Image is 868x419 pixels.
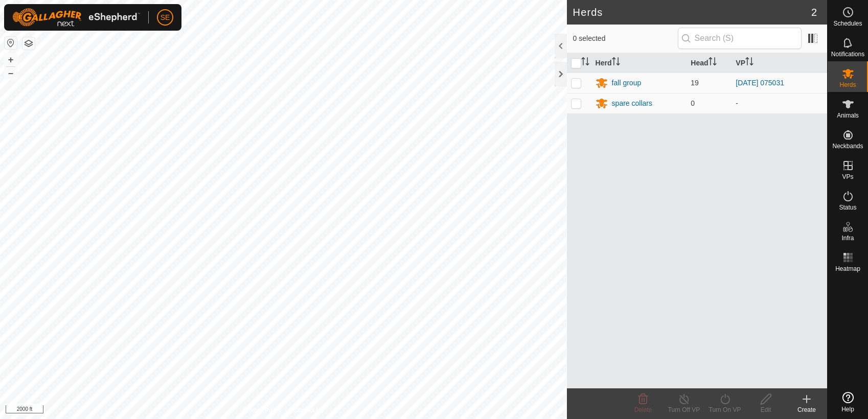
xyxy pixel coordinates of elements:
span: Herds [839,82,856,88]
div: Edit [745,405,786,414]
span: 0 selected [573,33,678,44]
p-sorticon: Activate to sort [745,59,753,67]
button: Map Layers [22,37,35,50]
a: Privacy Policy [243,406,281,415]
a: Help [828,388,868,416]
span: Heatmap [835,266,860,272]
button: + [5,54,17,66]
span: Notifications [831,51,864,57]
span: Animals [837,112,859,119]
button: – [5,67,17,79]
span: 2 [811,5,817,20]
a: [DATE] 075031 [736,79,784,87]
a: Contact Us [293,406,324,415]
div: spare collars [612,98,652,109]
span: 0 [691,99,695,107]
span: Schedules [833,20,862,27]
span: Neckbands [832,143,863,149]
span: VPs [842,174,853,180]
span: SE [161,12,170,23]
p-sorticon: Activate to sort [612,59,620,67]
div: Create [786,405,827,414]
th: Herd [591,53,687,73]
span: Status [839,204,856,211]
th: VP [732,53,827,73]
p-sorticon: Activate to sort [709,59,717,67]
img: Gallagher Logo [12,8,140,27]
span: 19 [691,79,699,87]
td: - [732,93,827,113]
span: Delete [634,406,652,413]
h2: Herds [573,6,811,18]
div: Turn On VP [704,405,745,414]
span: Help [841,406,854,412]
span: Infra [841,235,854,241]
div: fall group [612,78,642,88]
th: Head [687,53,732,73]
div: Turn Off VP [664,405,704,414]
input: Search (S) [678,28,802,49]
button: Reset Map [5,37,17,49]
p-sorticon: Activate to sort [581,59,589,67]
